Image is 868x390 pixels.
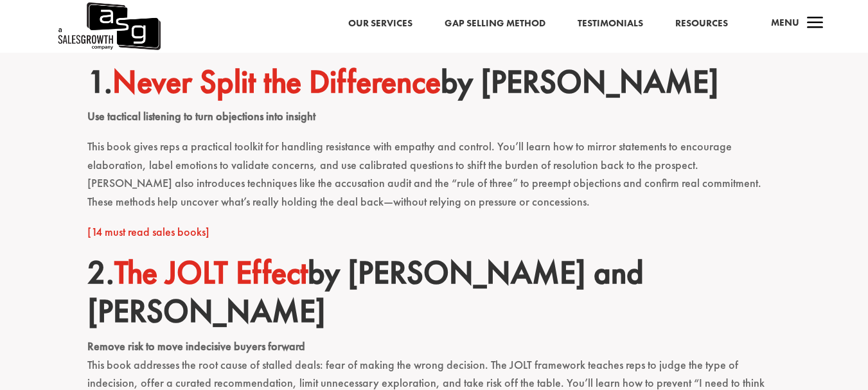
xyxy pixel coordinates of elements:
[87,62,781,107] h2: 1. by [PERSON_NAME]
[445,15,545,32] a: Gap Selling Method
[348,15,412,32] a: Our Services
[87,253,781,337] h2: 2. by [PERSON_NAME] and [PERSON_NAME]
[578,15,643,32] a: Testimonials
[87,137,781,223] p: This book gives reps a practical toolkit for handling resistance with empathy and control. You’ll...
[87,339,305,353] strong: Remove risk to move indecisive buyers forward
[112,61,441,102] a: Never Split the Difference
[675,15,728,32] a: Resources
[771,16,799,29] span: Menu
[114,252,308,293] a: The JOLT Effect
[802,11,828,37] span: a
[87,224,209,239] a: [14 must read sales books]
[87,109,315,123] strong: Use tactical listening to turn objections into insight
